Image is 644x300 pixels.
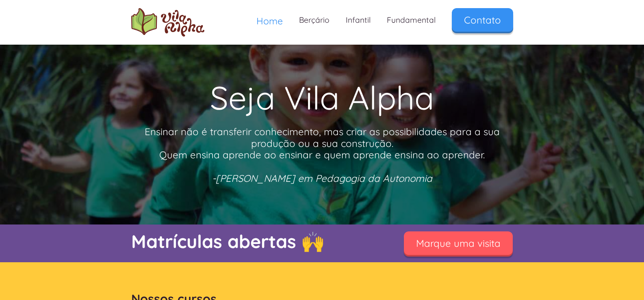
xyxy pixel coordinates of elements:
[291,8,338,32] a: Berçário
[379,8,444,32] a: Fundamental
[338,8,379,32] a: Infantil
[212,172,432,184] em: -[PERSON_NAME] em Pedagogia da Autonomia
[452,8,513,32] a: Contato
[131,229,383,254] p: Matrículas abertas 🙌
[404,231,513,255] a: Marque uma visita
[131,126,513,184] p: Ensinar não é transferir conhecimento, mas criar as possibilidades para a sua produção ou a sua c...
[131,8,204,37] img: logo Escola Vila Alpha
[256,15,283,27] span: Home
[131,73,513,122] h1: Seja Vila Alpha
[131,8,204,37] a: home
[248,8,291,34] a: Home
